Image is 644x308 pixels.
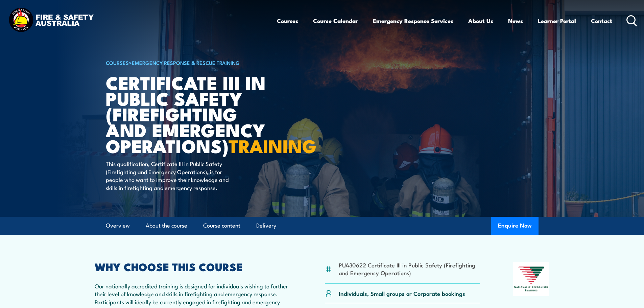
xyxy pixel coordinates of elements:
[146,217,187,235] a: About the course
[132,59,240,66] a: Emergency Response & Rescue Training
[106,160,229,191] p: This qualification, Certificate III in Public Safety (Firefighting and Emergency Operations), is ...
[277,12,298,30] a: Courses
[229,131,316,159] strong: TRAINING
[106,59,129,66] a: COURSES
[373,12,453,30] a: Emergency Response Services
[468,12,493,30] a: About Us
[339,261,480,277] li: PUA30622 Certificate III in Public Safety (Firefighting and Emergency Operations)
[508,12,523,30] a: News
[106,74,273,153] h1: Certificate III in Public Safety (Firefighting and Emergency Operations)
[591,12,612,30] a: Contact
[313,12,358,30] a: Course Calendar
[95,262,292,271] h2: WHY CHOOSE THIS COURSE
[491,217,539,235] button: Enquire Now
[106,217,130,235] a: Overview
[203,217,240,235] a: Course content
[339,289,465,297] p: Individuals, Small groups or Corporate bookings
[538,12,576,30] a: Learner Portal
[106,58,273,67] h6: >
[513,262,550,296] img: Nationally Recognised Training logo.
[256,217,276,235] a: Delivery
